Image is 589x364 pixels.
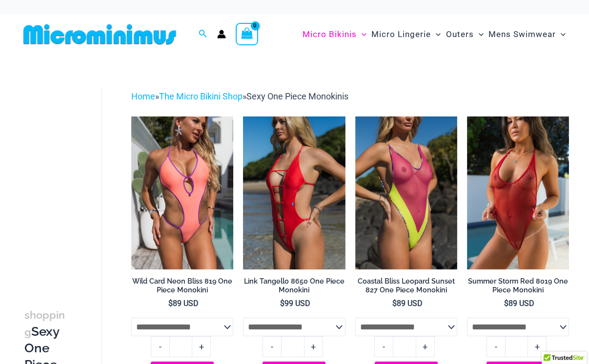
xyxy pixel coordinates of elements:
a: Home [131,91,155,101]
a: + [192,336,211,357]
h2: Wild Card Neon Bliss 819 One Piece Monokini [131,277,233,295]
span: shopping [24,309,65,338]
input: Product quantity [281,336,304,357]
input: Product quantity [505,336,528,357]
img: Wild Card Neon Bliss 819 One Piece 04 [131,116,233,269]
a: Micro LingerieMenu ToggleMenu Toggle [369,19,443,49]
span: Micro Lingerie [371,22,431,47]
span: $ [392,299,397,308]
a: Link Tangello 8650 One Piece Monokini 11Link Tangello 8650 One Piece Monokini 12Link Tangello 865... [243,116,345,269]
span: $ [168,299,173,308]
img: Link Tangello 8650 One Piece Monokini 11 [243,116,345,269]
bdi: 89 USD [504,299,534,308]
span: Menu Toggle [431,22,441,47]
span: $ [504,299,508,308]
a: Summer Storm Red 8019 One Piece 04Summer Storm Red 8019 One Piece 03Summer Storm Red 8019 One Pie... [467,116,569,269]
bdi: 89 USD [168,299,199,308]
a: Coastal Bliss Leopard Sunset 827 One Piece Monokini 06Coastal Bliss Leopard Sunset 827 One Piece ... [355,116,457,269]
span: $ [280,299,284,308]
a: Link Tangello 8650 One Piece Monokini [243,277,345,299]
span: Sexy One Piece Monokinis [246,91,348,101]
a: + [528,336,547,357]
h2: Link Tangello 8650 One Piece Monokini [243,277,345,295]
span: Menu Toggle [556,22,566,47]
a: Account icon link [217,30,226,38]
a: + [416,336,435,357]
a: Wild Card Neon Bliss 819 One Piece Monokini [131,277,233,299]
a: - [374,336,393,357]
a: - [263,336,281,357]
a: Coastal Bliss Leopard Sunset 827 One Piece Monokini [355,277,457,299]
a: Mens SwimwearMenu ToggleMenu Toggle [486,19,568,49]
span: Outers [446,22,474,47]
img: Coastal Bliss Leopard Sunset 827 One Piece Monokini 06 [355,116,457,269]
a: Summer Storm Red 8019 One Piece Monokini [467,277,569,299]
a: Micro BikinisMenu ToggleMenu Toggle [300,19,369,49]
nav: Site Navigation [299,18,569,51]
span: Menu Toggle [474,22,484,47]
a: Search icon link [199,28,207,40]
input: Product quantity [169,336,192,357]
span: Menu Toggle [357,22,366,47]
img: Summer Storm Red 8019 One Piece 04 [467,116,569,269]
a: - [151,336,169,357]
bdi: 99 USD [280,299,310,308]
a: The Micro Bikini Shop [159,91,243,101]
h2: Coastal Bliss Leopard Sunset 827 One Piece Monokini [355,277,457,295]
a: + [305,336,323,357]
span: Mens Swimwear [488,22,556,47]
span: Micro Bikinis [303,22,357,47]
a: View Shopping Cart, empty [236,23,258,45]
iframe: TrustedSite Certified [24,81,112,276]
a: - [487,336,505,357]
span: » » [131,91,348,101]
img: MM SHOP LOGO FLAT [20,23,180,45]
h2: Summer Storm Red 8019 One Piece Monokini [467,277,569,295]
bdi: 89 USD [392,299,423,308]
a: Wild Card Neon Bliss 819 One Piece 04Wild Card Neon Bliss 819 One Piece 05Wild Card Neon Bliss 81... [131,116,233,269]
input: Product quantity [393,336,416,357]
a: OutersMenu ToggleMenu Toggle [444,19,486,49]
